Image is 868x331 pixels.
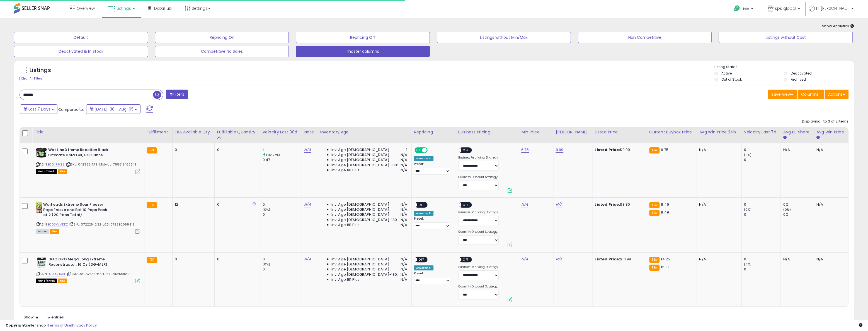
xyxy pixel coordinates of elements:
[36,279,57,283] span: All listings that are currently out of stock and unavailable for purchase on Amazon
[417,257,426,262] span: OFF
[331,152,390,157] span: Inv. Age [DEMOGRAPHIC_DATA]:
[401,277,407,282] span: N/A
[461,148,470,153] span: OFF
[266,153,280,157] small: (112.77%)
[296,32,430,43] button: Repricing Off
[304,129,315,135] div: Note
[719,32,853,43] button: Listings without Cost
[458,129,517,135] div: Business Pricing
[36,147,140,173] div: ASIN:
[822,23,854,29] span: Show Analytics
[721,77,742,82] label: Out of Stock
[331,222,361,227] span: Inv. Age 181 Plus:
[175,147,210,152] div: 0
[783,257,809,262] div: N/A
[458,156,499,160] label: Business Repricing Strategy:
[414,265,433,270] div: Amazon AI
[331,157,390,162] span: Inv. Age [DEMOGRAPHIC_DATA]:
[744,202,780,207] div: 0
[595,256,620,262] b: Listed Price:
[744,207,751,212] small: (0%)
[155,46,289,57] button: Competitive No Sales
[775,6,796,11] span: sps global
[401,157,407,162] span: N/A
[6,323,97,328] div: seller snap | |
[36,169,57,174] span: All listings that are currently out of stock and unavailable for purchase on Amazon
[556,129,590,135] div: [PERSON_NAME]
[47,272,66,276] a: B00BGL5AIE
[414,211,433,216] div: Amazon AI
[304,256,311,262] a: N/A
[147,202,157,208] small: FBA
[649,129,695,135] div: Current Buybox Price
[744,257,780,262] div: 0
[217,257,256,262] div: 0
[458,210,499,214] label: Business Repricing Strategy:
[699,202,737,207] div: N/A
[49,257,116,268] b: DOO GRO Mega Long Extreme Reconstructor, 16 Oz (DG-MLR)
[661,147,668,152] span: 6.75
[699,147,737,152] div: N/A
[783,207,791,212] small: (0%)
[401,207,407,212] span: N/A
[217,129,258,135] div: Fulfillable Quantity
[414,217,452,229] div: Preset:
[595,257,642,262] div: $13.99
[331,163,398,168] span: Inv. Age [DEMOGRAPHIC_DATA]-180:
[414,129,454,135] div: Repricing
[825,90,848,99] button: Actions
[24,315,64,320] span: Show: entries
[263,212,302,217] div: 0
[699,257,737,262] div: N/A
[791,71,812,76] label: Deactivated
[401,168,407,173] span: N/A
[783,212,814,217] div: 0%
[36,257,47,268] img: 41v6F5P5f0L._SL40_.jpg
[458,230,499,234] label: Quantity Discount Strategy:
[521,129,551,135] div: Min Price
[36,257,140,283] div: ASIN:
[331,277,361,282] span: Inv. Age 181 Plus:
[20,104,57,114] button: Last 7 Days
[783,147,809,152] div: N/A
[556,202,562,207] a: N/A
[331,257,390,262] span: Inv. Age [DEMOGRAPHIC_DATA]:
[414,272,452,284] div: Preset:
[816,257,844,262] div: N/A
[14,46,148,57] button: Deactivated & In Stock
[458,175,499,179] label: Quantity Discount Strategy:
[649,210,660,216] small: FBA
[155,32,289,43] button: Repricing On
[816,147,844,152] div: N/A
[744,267,780,272] div: 0
[521,147,529,153] a: 6.75
[414,162,452,175] div: Preset:
[331,262,390,267] span: Inv. Age [DEMOGRAPHIC_DATA]:
[458,265,499,269] label: Business Repricing Strategy:
[733,5,740,12] i: Get Help
[331,212,390,217] span: Inv. Age [DEMOGRAPHIC_DATA]:
[263,157,302,162] div: 0.47
[556,147,563,153] a: 9.99
[649,265,660,271] small: FBA
[72,323,97,328] a: Privacy Policy
[66,162,137,167] span: | SKU: 042925-1.79-Midway-798813465849
[783,135,786,140] small: Avg BB Share.
[521,256,528,262] a: N/A
[69,222,134,227] span: | SKU: 072225-2.22-JCS-072392659913
[744,129,778,135] div: Velocity Last 7d
[661,264,669,270] span: 15.13
[417,203,426,207] span: OFF
[556,256,562,262] a: N/A
[595,202,642,207] div: $8.80
[47,222,68,227] a: B003KVMKKO
[401,222,407,227] span: N/A
[401,257,407,262] span: N/A
[461,257,470,262] span: OFF
[427,148,436,153] span: OFF
[649,257,660,263] small: FBA
[263,207,270,212] small: (0%)
[595,147,620,152] b: Listed Price:
[331,207,390,212] span: Inv. Age [DEMOGRAPHIC_DATA]:
[797,90,824,99] button: Columns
